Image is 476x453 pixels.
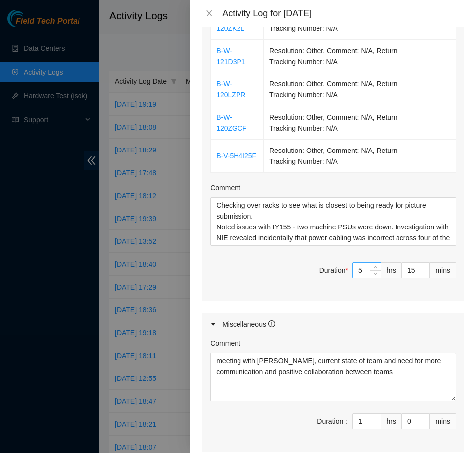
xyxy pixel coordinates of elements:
[210,338,240,349] label: Comment
[430,262,456,278] div: mins
[430,413,456,429] div: mins
[264,106,425,140] td: Resolution: Other, Comment: N/A, Return Tracking Number: N/A
[210,182,240,193] label: Comment
[205,9,213,17] span: close
[317,416,347,427] div: Duration :
[216,152,256,160] a: B-V-5H4I25F
[373,264,379,270] span: up
[222,319,275,330] div: Miscellaneous
[210,353,456,401] textarea: Comment
[202,313,464,336] div: Miscellaneous info-circle
[268,320,275,327] span: info-circle
[216,80,245,99] a: B-W-120LZPR
[264,73,425,106] td: Resolution: Other, Comment: N/A, Return Tracking Number: N/A
[381,262,402,278] div: hrs
[264,40,425,73] td: Resolution: Other, Comment: N/A, Return Tracking Number: N/A
[370,270,381,278] span: Decrease Value
[264,140,425,173] td: Resolution: Other, Comment: N/A, Return Tracking Number: N/A
[216,47,245,66] a: B-W-121D3P1
[210,321,216,327] span: caret-right
[381,413,402,429] div: hrs
[319,265,348,276] div: Duration
[210,197,456,246] textarea: Comment
[202,9,216,18] button: Close
[216,113,246,132] a: B-W-120ZGCF
[370,263,381,270] span: Increase Value
[373,271,379,277] span: down
[222,8,464,19] div: Activity Log for [DATE]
